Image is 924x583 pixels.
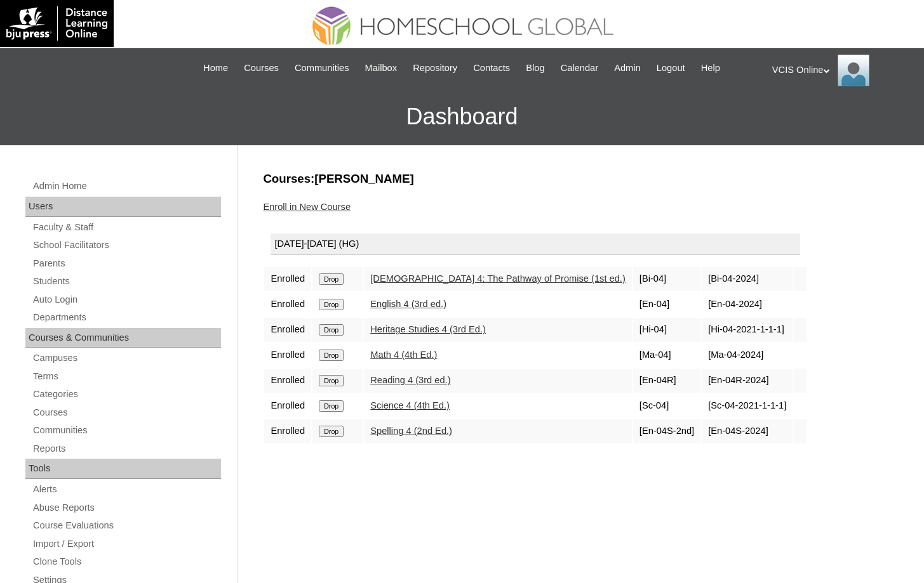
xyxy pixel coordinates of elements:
[838,55,869,86] img: VCIS Online Admin
[370,324,486,334] a: Heritage Studies 4 (3rd Ed.)
[319,324,344,336] input: Drop
[319,375,344,386] input: Drop
[413,61,457,75] span: Repository
[32,237,221,253] a: School Facilitators
[271,233,800,255] div: [DATE]-[DATE] (HG)
[702,318,793,342] td: [Hi-04-2021-1-1-1]
[263,171,892,187] h3: Courses:[PERSON_NAME]
[370,273,626,284] a: [DEMOGRAPHIC_DATA] 4: The Pathway of Promise (1st ed.)
[633,267,700,291] td: [Bi-04]
[467,61,516,75] a: Contacts
[32,292,221,308] a: Auto Login
[32,405,221,421] a: Courses
[264,318,311,342] td: Enrolled
[32,178,221,194] a: Admin Home
[633,292,700,317] td: [En-04]
[561,61,598,75] span: Calendar
[370,375,450,385] a: Reading 4 (3rd ed.)
[264,343,311,367] td: Enrolled
[702,369,793,393] td: [En-04R-2024]
[264,267,311,291] td: Enrolled
[264,292,311,317] td: Enrolled
[32,518,221,534] a: Course Evaluations
[365,61,398,75] span: Mailbox
[25,197,221,217] div: Users
[32,273,221,289] a: Students
[32,386,221,402] a: Categories
[263,202,351,212] a: Enroll in New Course
[32,219,221,235] a: Faculty & Staff
[406,61,464,75] a: Repository
[370,400,450,410] a: Science 4 (4th Ed.)
[702,394,793,418] td: [Sc-04-2021-1-1-1]
[319,273,344,285] input: Drop
[554,61,605,75] a: Calendar
[702,292,793,317] td: [En-04-2024]
[6,88,918,145] h3: Dashboard
[519,61,551,75] a: Blog
[702,419,793,443] td: [En-04S-2024]
[473,61,510,75] span: Contacts
[32,554,221,570] a: Clone Tools
[359,61,404,75] a: Mailbox
[319,299,344,310] input: Drop
[614,61,641,75] span: Admin
[702,343,793,367] td: [Ma-04-2024]
[370,299,446,309] a: English 4 (3rd ed.)
[32,500,221,516] a: Abuse Reports
[526,61,544,75] span: Blog
[244,61,279,75] span: Courses
[370,426,452,436] a: Spelling 4 (2nd Ed.)
[6,6,107,41] img: logo-white.png
[264,394,311,418] td: Enrolled
[32,369,221,384] a: Terms
[238,61,285,75] a: Courses
[264,369,311,393] td: Enrolled
[32,536,221,552] a: Import / Export
[197,61,234,75] a: Home
[319,350,344,361] input: Drop
[25,459,221,479] div: Tools
[650,61,692,75] a: Logout
[633,394,700,418] td: [Sc-04]
[203,61,228,75] span: Home
[32,423,221,438] a: Communities
[701,61,720,75] span: Help
[702,267,793,291] td: [Bi-04-2024]
[32,441,221,457] a: Reports
[319,426,344,437] input: Drop
[695,61,726,75] a: Help
[608,61,647,75] a: Admin
[32,310,221,325] a: Departments
[32,481,221,497] a: Alerts
[288,61,356,75] a: Communities
[264,419,311,443] td: Enrolled
[633,369,700,393] td: [En-04R]
[32,256,221,272] a: Parents
[633,343,700,367] td: [Ma-04]
[657,61,685,75] span: Logout
[319,400,344,412] input: Drop
[772,55,911,86] div: VCIS Online
[295,61,349,75] span: Communities
[633,419,700,443] td: [En-04S-2nd]
[633,318,700,342] td: [Hi-04]
[370,350,437,360] a: Math 4 (4th Ed.)
[25,328,221,348] div: Courses & Communities
[32,350,221,366] a: Campuses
